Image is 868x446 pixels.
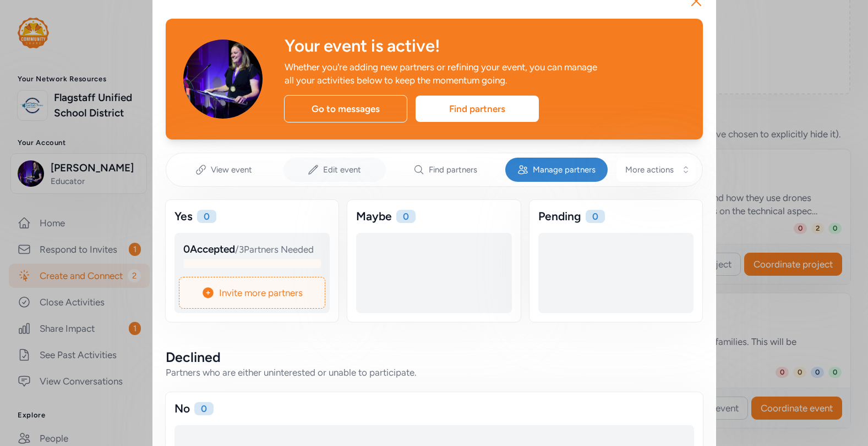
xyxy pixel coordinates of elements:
[166,366,703,379] div: Partners who are either uninterested or unable to participate.
[211,164,252,175] span: View event
[625,164,674,175] span: More actions
[538,209,581,224] div: Pending
[356,209,392,224] div: Maybe
[285,60,602,87] div: Whether you're adding new partners or refining your event, you can manage all your activities bel...
[183,40,263,119] img: Avatar
[174,401,190,416] div: No
[166,348,703,366] div: Declined
[197,210,216,223] div: 0
[284,95,407,122] div: Go to messages
[174,209,193,224] div: Yes
[179,277,326,309] a: Invite more partners
[533,164,596,175] span: Manage partners
[285,36,685,56] div: Your event is active!
[219,286,303,299] span: Invite more partners
[183,243,235,255] span: 0 Accepted
[416,96,539,122] div: Find partners
[396,210,416,223] div: 0
[183,242,321,257] div: / 3 Partners Needed
[586,210,605,223] div: 0
[429,164,477,175] span: Find partners
[616,158,696,182] button: More actions
[194,402,214,415] div: 0
[323,164,361,175] span: Edit event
